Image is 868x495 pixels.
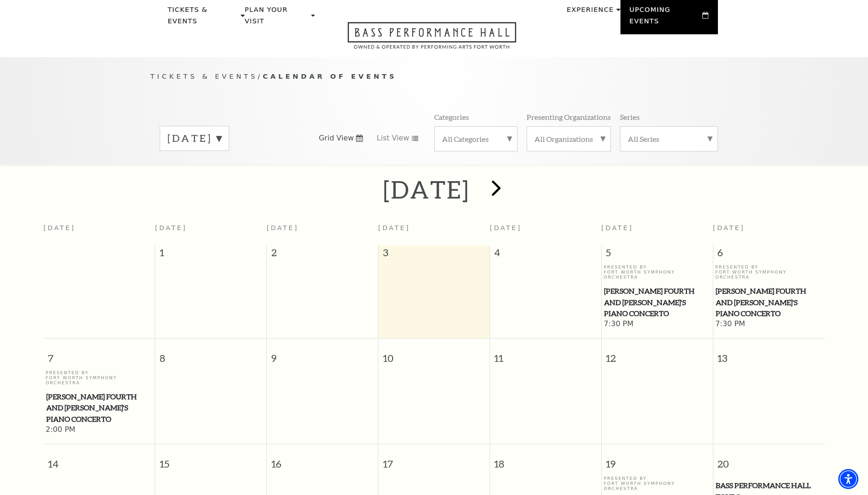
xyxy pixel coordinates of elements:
span: 9 [267,339,378,370]
p: Series [620,112,640,122]
p: Tickets & Events [168,4,239,32]
span: [DATE] [490,224,522,231]
span: Grid View [319,133,354,143]
p: Plan Your Visit [245,4,309,32]
span: 11 [490,339,601,370]
span: 14 [43,444,155,476]
p: Presented By Fort Worth Symphony Orchestra [46,370,153,386]
span: 17 [378,444,490,476]
p: Experience [566,4,614,21]
span: 6 [713,246,825,264]
span: 2:00 PM [46,425,153,435]
span: 3 [378,246,490,264]
span: 19 [602,444,713,476]
span: 12 [602,339,713,370]
span: 13 [713,339,825,370]
h2: [DATE] [383,175,469,204]
label: All Categories [442,134,510,144]
span: 7:30 PM [604,319,710,329]
p: Presenting Organizations [527,112,611,122]
span: 7 [43,339,155,370]
th: [DATE] [43,219,155,246]
span: [DATE] [267,224,299,231]
span: [PERSON_NAME] Fourth and [PERSON_NAME]'s Piano Concerto [716,285,822,319]
p: Presented By Fort Worth Symphony Orchestra [604,264,710,280]
label: All Organizations [534,134,603,144]
span: [PERSON_NAME] Fourth and [PERSON_NAME]'s Piano Concerto [46,391,152,425]
span: 18 [490,444,601,476]
p: Categories [434,112,469,122]
span: 16 [267,444,378,476]
span: 5 [602,246,713,264]
label: [DATE] [167,131,221,145]
span: [DATE] [378,224,410,231]
span: [DATE] [601,224,633,231]
span: 2 [267,246,378,264]
span: 4 [490,246,601,264]
div: Accessibility Menu [838,469,858,489]
span: 7:30 PM [715,319,822,329]
p: Presented By Fort Worth Symphony Orchestra [715,264,822,280]
button: next [478,173,512,206]
span: Calendar of Events [263,72,397,80]
span: 8 [155,339,266,370]
span: [DATE] [155,224,187,231]
span: List View [377,133,409,143]
span: 20 [713,444,825,476]
p: / [151,71,718,82]
span: 10 [378,339,490,370]
span: [DATE] [713,224,745,231]
span: 1 [155,246,266,264]
a: Open this option [315,22,549,57]
span: 15 [155,444,266,476]
p: Upcoming Events [630,4,701,32]
p: Presented By Fort Worth Symphony Orchestra [604,476,710,491]
span: [PERSON_NAME] Fourth and [PERSON_NAME]'s Piano Concerto [604,285,710,319]
span: Tickets & Events [151,72,258,80]
label: All Series [628,134,710,144]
